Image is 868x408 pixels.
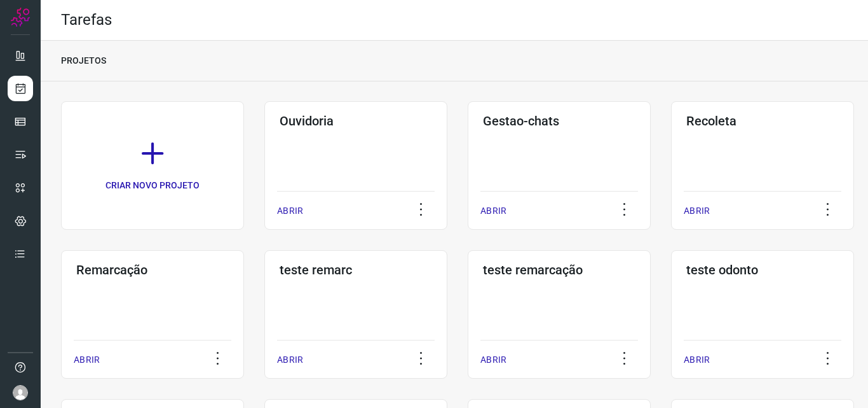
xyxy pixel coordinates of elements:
[483,262,635,278] h3: teste remarcação
[684,204,710,218] p: ABRIR
[13,385,28,400] img: avatar-user-boy.jpg
[280,113,432,129] h3: Ouvidoria
[280,262,432,278] h3: teste remarc
[76,262,229,278] h3: Remarcação
[11,8,30,27] img: Logo
[483,113,635,129] h3: Gestao-chats
[61,54,106,67] p: PROJETOS
[480,204,506,218] p: ABRIR
[74,353,100,367] p: ABRIR
[480,353,506,367] p: ABRIR
[686,113,839,129] h3: Recoleta
[686,262,839,278] h3: teste odonto
[277,204,303,218] p: ABRIR
[61,11,112,29] h2: Tarefas
[684,353,710,367] p: ABRIR
[105,179,200,192] p: CRIAR NOVO PROJETO
[277,353,303,367] p: ABRIR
